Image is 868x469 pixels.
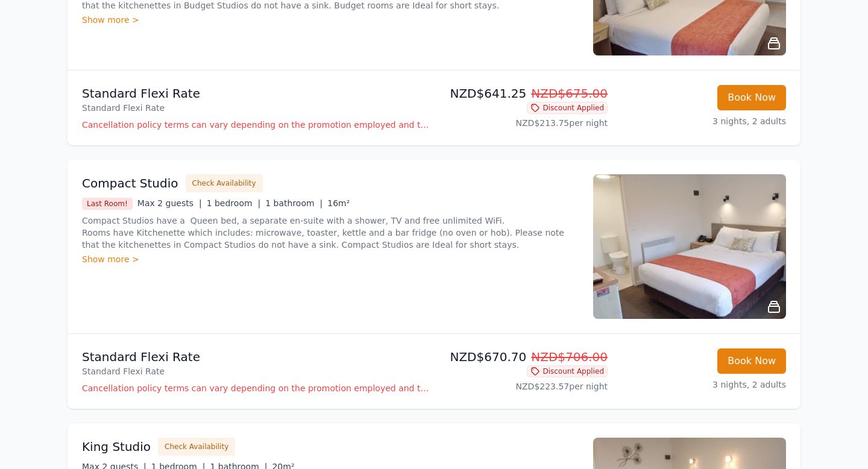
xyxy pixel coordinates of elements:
p: 3 nights, 2 adults [617,379,786,391]
p: NZD$223.57 per night [439,380,608,392]
span: NZD$675.00 [531,86,608,101]
h3: King Studio [82,438,151,455]
button: Check Availability [158,438,235,456]
p: NZD$641.25 [439,85,608,102]
div: Show more > [82,14,579,26]
button: Book Now [717,85,786,110]
p: Standard Flexi Rate [82,102,429,114]
span: Last Room! [82,198,133,210]
p: Cancellation policy terms can vary depending on the promotion employed and the time of stay of th... [82,119,429,131]
span: Discount Applied [527,365,608,377]
span: 16m² [327,198,350,208]
button: Book Now [717,348,786,374]
button: Check Availability [186,174,263,192]
p: Cancellation policy terms can vary depending on the promotion employed and the time of stay of th... [82,382,429,394]
span: Discount Applied [527,102,608,114]
p: 3 nights, 2 adults [617,115,786,127]
p: Compact Studios have a Queen bed, a separate en-suite with a shower, TV and free unlimited WiFi. ... [82,215,579,251]
span: NZD$706.00 [531,350,608,364]
span: 1 bathroom | [265,198,322,208]
p: NZD$213.75 per night [439,117,608,129]
p: Standard Flexi Rate [82,85,429,102]
p: Standard Flexi Rate [82,348,429,365]
p: Standard Flexi Rate [82,365,429,377]
div: Show more > [82,253,579,265]
h3: Compact Studio [82,175,178,192]
span: Max 2 guests | [137,198,202,208]
span: 1 bedroom | [207,198,261,208]
p: NZD$670.70 [439,348,608,365]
